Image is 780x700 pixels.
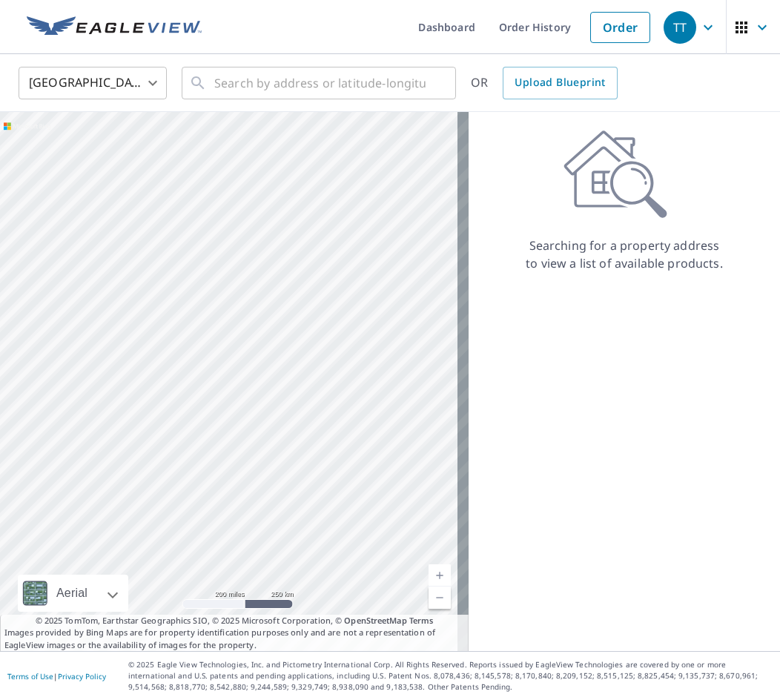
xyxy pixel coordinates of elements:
a: Order [590,12,650,43]
a: Current Level 5, Zoom Out [429,587,451,609]
a: Current Level 5, Zoom In [429,564,451,587]
div: [GEOGRAPHIC_DATA] [19,62,167,104]
a: OpenStreetMap [344,615,406,626]
a: Terms of Use [7,671,53,681]
a: Upload Blueprint [503,67,617,99]
div: TT [664,11,696,44]
div: Aerial [18,575,128,612]
p: © 2025 Eagle View Technologies, Inc. and Pictometry International Corp. All Rights Reserved. Repo... [128,659,773,693]
input: Search by address or latitude-longitude [214,62,426,104]
a: Terms [409,615,434,626]
img: EV Logo [27,16,202,39]
span: Upload Blueprint [515,73,605,92]
span: © 2025 TomTom, Earthstar Geographics SIO, © 2025 Microsoft Corporation, © [36,615,434,627]
p: | [7,672,106,681]
p: Searching for a property address to view a list of available products. [525,237,724,272]
div: OR [471,67,618,99]
a: Privacy Policy [58,671,106,681]
div: Aerial [52,575,92,612]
